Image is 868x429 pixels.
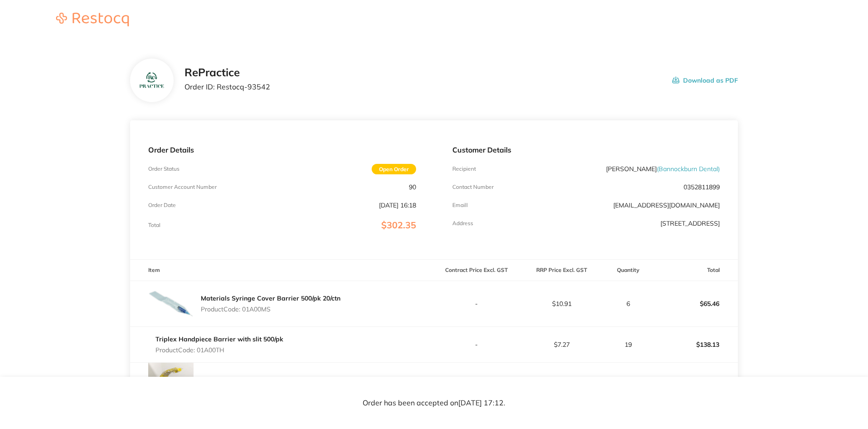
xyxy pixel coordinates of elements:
[452,166,476,172] p: Recipient
[606,165,720,173] p: [PERSON_NAME]
[201,294,340,302] a: Materials Syringe Cover Barrier 500/pk 20/ctn
[148,166,179,172] p: Order Status
[519,341,604,348] p: $7.27
[657,165,720,173] span: ( Bannockburn Dental )
[148,363,194,408] img: YWdhcDUzag
[148,202,176,208] p: Order Date
[653,375,737,396] p: $7.27
[452,220,473,227] p: Address
[148,222,160,228] p: Total
[452,184,494,190] p: Contact Number
[435,300,519,307] p: -
[184,66,270,79] h2: RePractice
[434,260,519,281] th: Contract Price Excl. GST
[363,399,505,407] p: Order has been accepted on [DATE] 17:12 .
[381,219,416,231] span: $302.35
[130,260,434,281] th: Item
[684,183,720,191] p: 0352811899
[660,220,720,227] p: [STREET_ADDRESS]
[672,66,738,94] button: Download as PDF
[148,281,194,326] img: eHd0NDF0YQ
[519,260,604,281] th: RRP Price Excl. GST
[653,334,737,355] p: $138.13
[379,202,416,209] p: [DATE] 16:18
[653,293,737,315] p: $65.46
[372,164,416,174] span: Open Order
[604,260,653,281] th: Quantity
[184,83,270,91] p: Order ID: Restocq- 93542
[148,184,217,190] p: Customer Account Number
[452,146,720,154] p: Customer Details
[47,13,138,28] a: Restocq logo
[452,202,468,208] p: Emaill
[47,13,138,26] img: Restocq logo
[653,260,738,281] th: Total
[201,376,315,384] a: Bite Stick Cover Barrier 500/pk 20/ctn
[613,201,720,209] a: [EMAIL_ADDRESS][DOMAIN_NAME]
[519,300,604,307] p: $10.91
[155,346,283,354] p: Product Code: 01A00TH
[137,66,167,95] img: ZmtvNmtrZw
[409,183,416,191] p: 90
[148,146,416,154] p: Order Details
[605,341,652,348] p: 19
[201,306,340,313] p: Product Code: 01A00MS
[605,300,652,307] p: 6
[155,335,283,343] a: Triplex Handpiece Barrier with slit 500/pk
[435,341,519,348] p: -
